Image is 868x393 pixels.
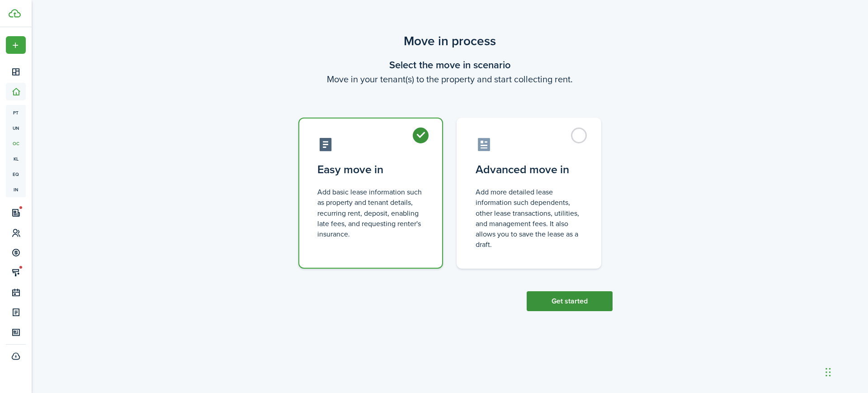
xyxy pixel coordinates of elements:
a: in [6,182,26,197]
control-radio-card-description: Add more detailed lease information such dependents, other lease transactions, utilities, and man... [476,187,582,250]
wizard-step-header-title: Select the move in scenario [287,57,613,72]
control-radio-card-description: Add basic lease information such as property and tenant details, recurring rent, deposit, enablin... [317,187,424,239]
iframe: Chat Widget [823,350,868,393]
a: eq [6,166,26,182]
wizard-step-header-description: Move in your tenant(s) to the property and start collecting rent. [287,72,613,86]
a: kl [6,151,26,166]
a: pt [6,105,26,120]
div: Drag [826,359,831,386]
control-radio-card-title: Easy move in [317,161,424,178]
button: Get started [527,291,613,311]
scenario-title: Move in process [287,32,613,51]
a: oc [6,136,26,151]
button: Open menu [6,36,26,54]
a: un [6,120,26,136]
img: TenantCloud [9,9,21,18]
control-radio-card-title: Advanced move in [476,161,582,178]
